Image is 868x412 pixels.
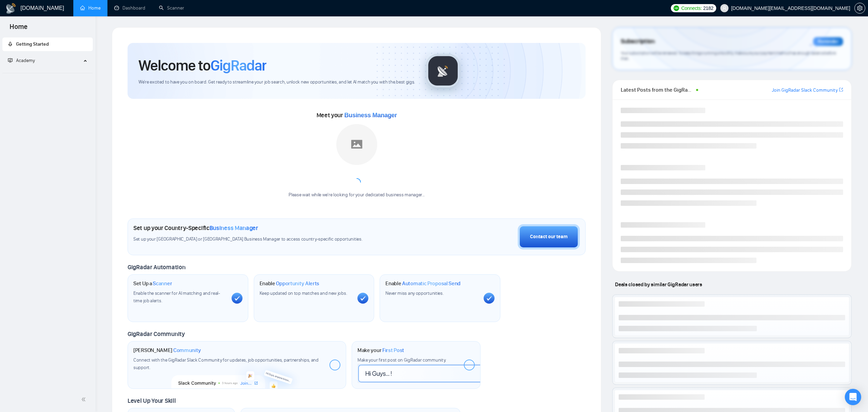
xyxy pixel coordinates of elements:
[681,4,702,12] span: Connects:
[133,236,401,243] span: Set up your [GEOGRAPHIC_DATA] or [GEOGRAPHIC_DATA] Business Manager to access country-specific op...
[8,58,35,63] span: Academy
[839,87,843,92] span: export
[5,3,16,14] img: logo
[357,357,446,363] span: Make your first post on GigRadar community.
[621,50,836,61] span: Your subscription will be renewed. To keep things running smoothly, make sure your payment method...
[276,280,319,287] span: Opportunity Alerts
[813,37,843,46] div: Reminder
[172,357,302,389] img: slackcommunity-bg.png
[260,280,320,287] h1: Enable
[353,178,361,186] span: loading
[385,290,443,296] span: Never miss any opportunities.
[260,290,347,296] span: Keep updated on top matches and new jobs.
[159,5,184,11] a: searchScanner
[426,54,460,88] img: gigradar-logo.png
[133,347,201,354] h1: [PERSON_NAME]
[133,224,258,232] h1: Set up your Country-Specific
[81,396,88,403] span: double-left
[772,87,838,94] a: Join GigRadar Slack Community
[133,290,220,304] span: Enable the scanner for AI matching and real-time job alerts.
[4,22,33,36] span: Home
[16,58,35,63] span: Academy
[153,280,172,287] span: Scanner
[621,36,654,47] span: Subscription
[128,330,185,338] span: GigRadar Community
[402,280,460,287] span: Automatic Proposal Send
[138,79,415,86] span: We're excited to have you on board. Get ready to streamline your job search, unlock new opportuni...
[133,280,172,287] h1: Set Up a
[133,357,319,370] span: Connect with the GigRadar Slack Community for updates, job opportunities, partnerships, and support.
[855,5,865,11] span: setting
[8,42,13,46] span: rocket
[385,280,460,287] h1: Enable
[854,5,865,11] a: setting
[128,397,176,405] span: Level Up Your Skill
[854,3,865,14] button: setting
[173,347,201,354] span: Community
[16,41,49,47] span: Getting Started
[722,6,727,11] span: user
[530,233,568,241] div: Contact our team
[2,37,93,51] li: Getting Started
[621,86,694,94] span: Latest Posts from the GigRadar Community
[210,56,266,75] span: GigRadar
[8,58,13,63] span: fund-projection-screen
[839,87,843,93] a: export
[284,192,429,198] div: Please wait while we're looking for your dedicated business manager...
[336,124,377,165] img: placeholder.png
[382,347,404,354] span: First Post
[209,224,258,232] span: Business Manager
[703,4,713,12] span: 2182
[114,5,145,11] a: dashboardDashboard
[612,278,705,290] span: Deals closed by similar GigRadar users
[674,5,679,11] img: upwork-logo.png
[344,112,397,119] span: Business Manager
[80,5,101,11] a: homeHome
[357,347,404,354] h1: Make your
[845,389,861,405] div: Open Intercom Messenger
[2,70,93,75] li: Academy Homepage
[518,224,580,249] button: Contact our team
[317,111,397,119] span: Meet your
[128,263,185,271] span: GigRadar Automation
[138,56,266,75] h1: Welcome to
